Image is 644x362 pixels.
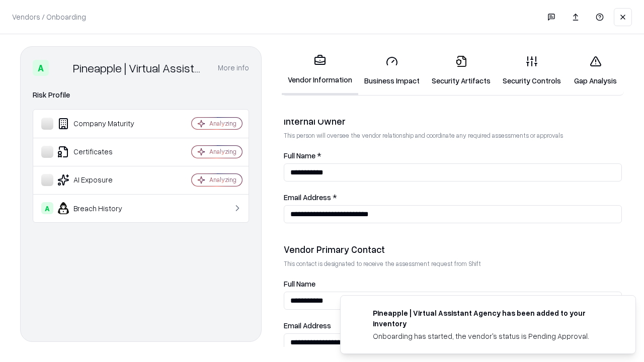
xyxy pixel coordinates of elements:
div: A [33,60,49,76]
div: Risk Profile [33,89,249,101]
img: trypineapple.com [353,308,365,320]
a: Business Impact [358,47,426,94]
div: Pineapple | Virtual Assistant Agency has been added to your inventory [373,308,611,329]
a: Vendor Information [282,46,358,95]
div: Pineapple | Virtual Assistant Agency [73,60,206,76]
div: Analyzing [209,119,236,128]
div: Certificates [41,146,162,158]
div: Internal Owner [284,115,622,127]
label: Full Name [284,280,622,288]
div: Analyzing [209,147,236,156]
label: Full Name * [284,152,622,159]
div: Onboarding has started, the vendor's status is Pending Approval. [373,331,611,341]
div: AI Exposure [41,174,162,186]
a: Security Controls [497,47,567,94]
button: More info [218,59,249,77]
div: Vendor Primary Contact [284,243,622,255]
label: Email Address [284,322,622,329]
label: Email Address * [284,194,622,201]
div: Analyzing [209,175,236,184]
p: This person will oversee the vendor relationship and coordinate any required assessments or appro... [284,131,622,140]
img: Pineapple | Virtual Assistant Agency [53,60,69,76]
a: Gap Analysis [567,47,624,94]
a: Security Artifacts [426,47,497,94]
div: Breach History [41,202,162,214]
div: A [41,202,53,214]
div: Company Maturity [41,118,162,130]
p: Vendors / Onboarding [12,12,86,22]
p: This contact is designated to receive the assessment request from Shift [284,259,622,268]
